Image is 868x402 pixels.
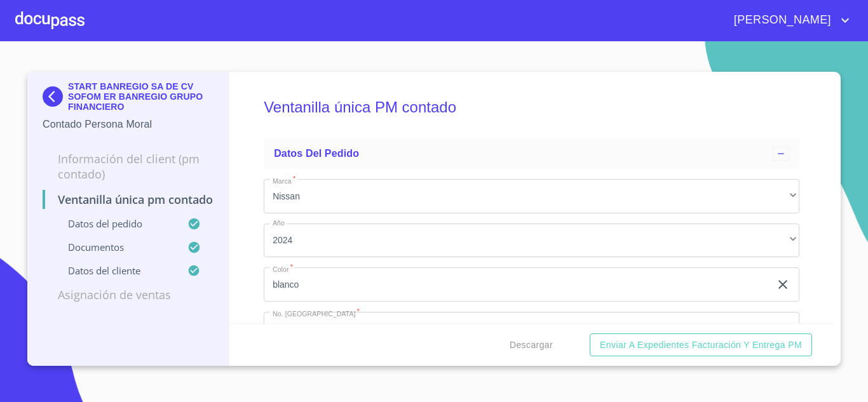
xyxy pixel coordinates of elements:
[505,333,558,357] button: Descargar
[724,10,837,30] span: [PERSON_NAME]
[264,138,799,169] div: Datos del pedido
[43,264,187,277] p: Datos del cliente
[775,277,790,292] button: clear input
[510,337,553,353] span: Descargar
[590,333,812,357] button: Enviar a Expedientes Facturación y Entrega PM
[775,321,790,337] button: clear input
[264,81,799,133] h5: Ventanilla única PM contado
[68,81,214,112] p: START BANREGIO SA DE CV SOFOM ER BANREGIO GRUPO FINANCIERO
[43,86,68,107] img: Docupass spot blue
[264,179,799,213] div: Nissan
[600,337,802,353] span: Enviar a Expedientes Facturación y Entrega PM
[264,224,799,258] div: 2024
[43,151,214,182] p: Información del Client (PM contado)
[274,148,359,159] span: Datos del pedido
[43,81,214,117] div: START BANREGIO SA DE CV SOFOM ER BANREGIO GRUPO FINANCIERO
[43,241,187,253] p: Documentos
[43,192,214,207] p: Ventanilla única PM contado
[43,287,214,302] p: Asignación de Ventas
[724,10,853,30] button: account of current user
[43,217,187,230] p: Datos del pedido
[43,117,214,132] p: Contado Persona Moral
